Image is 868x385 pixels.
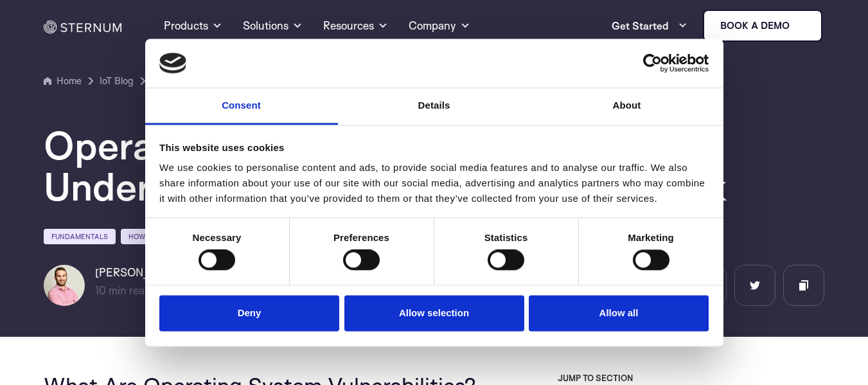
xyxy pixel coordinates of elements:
[95,283,157,297] span: min read |
[159,161,709,207] div: We use cookies to personalise content and ads, to provide social media features and to analyse ou...
[44,265,85,306] img: Lian Granot
[44,229,116,244] a: Fundamentals
[44,73,82,89] a: Home
[531,89,723,125] a: About
[121,229,170,244] a: How Tos
[333,232,389,243] strong: Preferences
[596,53,709,73] a: Usercentrics Cookiebot - opens in a new window
[323,3,388,49] a: Resources
[558,373,825,383] h3: JUMP TO SECTION
[484,232,528,243] strong: Statistics
[193,232,242,243] strong: Necessary
[159,53,186,73] img: logo
[164,3,222,49] a: Products
[628,232,674,243] strong: Marketing
[529,295,709,332] button: Allow all
[703,10,822,42] a: Book a demo
[612,13,687,39] a: Get Started
[795,21,805,31] img: sternum iot
[100,73,134,89] a: IoT Blog
[44,125,815,207] h1: Operating System Vulnerabilities: Understanding and Mitigating the Risk
[95,283,106,297] span: 10
[159,295,339,332] button: Deny
[409,3,470,49] a: Company
[344,295,524,332] button: Allow selection
[159,140,709,156] div: This website uses cookies
[338,89,531,125] a: Details
[243,3,303,49] a: Solutions
[95,265,195,280] h6: [PERSON_NAME]
[145,89,338,125] a: Consent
